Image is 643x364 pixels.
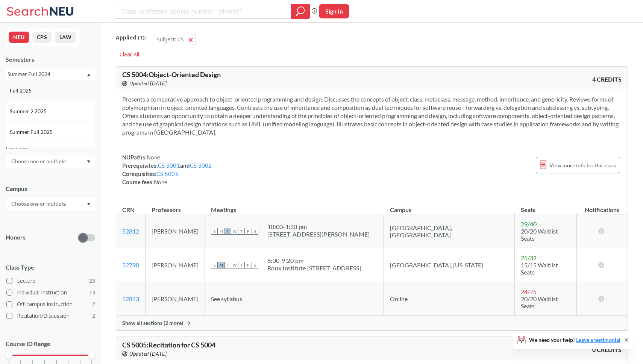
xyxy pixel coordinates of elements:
[576,337,620,343] a: Leave a testimonial
[592,75,622,83] span: 4 CREDITS
[267,223,370,231] div: 10:00 - 1:20 pm
[529,337,620,343] span: We need your help!
[211,228,218,235] span: S
[521,295,558,309] span: 20/20 Waitlist Seats
[8,70,86,78] div: Summer Full 2024
[6,155,95,168] div: Dropdown arrow
[211,295,242,302] span: See syllabus
[521,288,537,295] span: 24 / 75
[87,203,91,206] svg: Dropdown arrow
[122,261,139,268] a: 52790
[6,197,95,210] div: Dropdown arrow
[6,276,95,286] label: Lecture
[549,161,616,170] span: View more info for this class
[218,228,224,235] span: M
[238,262,245,268] span: T
[6,68,95,80] div: Summer Full 2024Dropdown arrowFall 2025Summer 2 2025Summer Full 2025Summer 1 2025Spring 2025Fall ...
[384,248,515,282] td: [GEOGRAPHIC_DATA], [US_STATE]
[9,32,29,43] button: NEU
[147,154,160,161] span: None
[154,179,167,185] span: None
[129,350,167,358] span: Updated [DATE]
[146,282,205,316] td: [PERSON_NAME]
[6,55,95,64] div: Semesters
[55,32,76,43] button: LAW
[576,198,628,214] th: Notifications
[6,299,95,309] label: Off-campus instruction
[6,288,95,297] label: Individual Instruction
[146,214,205,248] td: [PERSON_NAME]
[319,4,349,18] button: Sign In
[146,198,205,214] th: Professors
[267,264,361,272] div: Roux Institute [STREET_ADDRESS]
[122,153,212,186] div: NUPaths: Prerequisites: and Corequisites: Course fees:
[6,233,26,242] p: Honors
[121,5,286,18] input: Class, professor, course number, "phrase"
[521,261,558,276] span: 15/15 Waitlist Seats
[515,198,576,214] th: Seats
[245,228,252,235] span: F
[6,263,95,271] span: Class Type
[122,206,135,214] div: CRN
[384,282,515,316] td: Online
[6,185,95,193] div: Campus
[122,320,183,326] span: Show all sections (2 more)
[146,248,205,282] td: [PERSON_NAME]
[116,33,146,42] span: Applied ( 1 ):
[10,86,33,95] span: Fall 2025
[122,95,622,136] section: Presents a comparative approach to object-oriented programming and design. Discusses the concepts...
[87,160,91,163] svg: Dropdown arrow
[296,6,305,17] svg: magnifying glass
[592,346,622,354] span: 0 CREDITS
[116,316,628,330] div: Show all sections (2 more)
[116,49,143,60] div: Clear All
[521,254,537,261] span: 25 / 32
[384,214,515,248] td: [GEOGRAPHIC_DATA], [GEOGRAPHIC_DATA]
[32,32,52,43] button: CPS
[8,199,71,208] input: Choose one or multiple
[521,220,537,228] span: 29 / 40
[122,228,139,235] a: 52812
[87,73,91,76] svg: Dropdown arrow
[267,231,370,238] div: [STREET_ADDRESS][PERSON_NAME]
[224,228,231,235] span: T
[157,36,184,43] span: Subject: CS
[92,300,95,308] span: 2
[224,262,231,268] span: T
[252,262,258,268] span: S
[205,198,384,214] th: Meetings
[10,107,48,115] span: Summer 2 2025
[153,34,196,45] button: Subject: CS
[89,277,95,285] span: 23
[521,228,558,242] span: 20/20 Waitlist Seats
[92,312,95,320] span: 2
[291,4,310,19] div: magnifying glass
[231,262,238,268] span: W
[158,162,180,169] a: CS 5001
[156,170,179,177] a: CS 5005
[245,262,252,268] span: F
[6,311,95,321] label: Recitation/Discussion
[6,340,95,348] p: Course ID Range
[8,157,71,166] input: Choose one or multiple
[218,262,224,268] span: M
[211,262,218,268] span: S
[122,295,139,302] a: 52843
[238,228,245,235] span: T
[122,70,221,79] span: CS 5004 : Object-Oriented Design
[267,257,361,264] div: 6:00 - 9:20 pm
[89,288,95,297] span: 13
[190,162,212,169] a: CS 5002
[252,228,258,235] span: S
[122,341,215,349] span: CS 5005 : Recitation for CS 5004
[129,79,167,88] span: Updated [DATE]
[10,128,54,136] span: Summer Full 2025
[231,228,238,235] span: W
[384,198,515,214] th: Campus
